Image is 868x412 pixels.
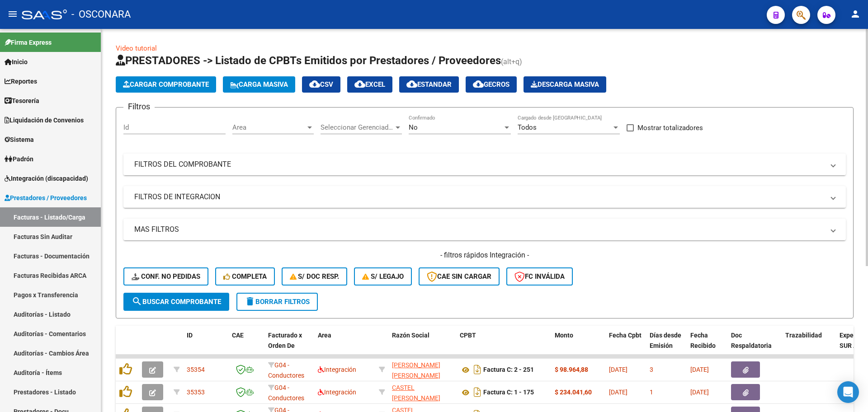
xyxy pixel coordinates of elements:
[354,267,412,286] button: S/ legajo
[268,384,306,412] span: G04 - Conductores Navales MDQ
[514,272,565,281] span: FC Inválida
[362,272,404,281] span: S/ legajo
[650,332,681,349] span: Días desde Emisión
[460,332,476,339] span: CPBT
[388,326,456,365] datatable-header-cell: Razón Social
[690,366,709,373] span: [DATE]
[690,332,716,349] span: Fecha Recibido
[228,326,264,365] datatable-header-cell: CAE
[116,76,216,93] button: Cargar Comprobante
[302,76,340,93] button: CSV
[187,389,205,396] span: 35353
[5,173,88,183] span: Integración (discapacidad)
[215,267,275,286] button: Completa
[392,383,453,402] div: 20345904205
[232,332,244,339] span: CAE
[406,80,452,89] span: Estandar
[309,80,333,89] span: CSV
[524,76,606,93] button: Descarga Masiva
[7,9,18,19] mat-icon: menu
[687,326,727,365] datatable-header-cell: Fecha Recibido
[501,57,522,66] span: (alt+q)
[472,362,483,377] i: Descargar documento
[506,267,573,286] button: FC Inválida
[609,389,627,396] span: [DATE]
[314,326,375,365] datatable-header-cell: Area
[5,76,37,86] span: Reportes
[727,326,782,365] datatable-header-cell: Doc Respaldatoria
[134,192,824,202] mat-panel-title: FILTROS DE INTEGRACION
[472,385,483,399] i: Descargar documento
[282,267,348,286] button: S/ Doc Resp.
[71,5,131,24] span: - OSCONARA
[690,389,709,396] span: [DATE]
[5,96,39,106] span: Tesorería
[551,326,605,365] datatable-header-cell: Monto
[466,76,517,93] button: Gecros
[5,135,34,145] span: Sistema
[347,76,392,93] button: EXCEL
[134,225,824,234] mat-panel-title: MAS FILTROS
[473,80,509,89] span: Gecros
[123,186,846,208] mat-expansion-panel-header: FILTROS DE INTEGRACION
[5,193,87,203] span: Prestadores / Proveedores
[123,267,208,286] button: Conf. no pedidas
[183,326,228,365] datatable-header-cell: ID
[134,159,824,169] mat-panel-title: FILTROS DEL COMPROBANTE
[785,332,822,339] span: Trazabilidad
[223,76,295,93] button: Carga Masiva
[646,326,687,365] datatable-header-cell: Días desde Emisión
[123,154,846,175] mat-expansion-panel-header: FILTROS DEL COMPROBANTE
[318,332,331,339] span: Area
[116,44,157,52] a: Video tutorial
[132,272,200,281] span: Conf. no pedidas
[236,293,318,311] button: Borrar Filtros
[230,80,288,89] span: Carga Masiva
[409,123,418,131] span: No
[782,326,836,365] datatable-header-cell: Trazabilidad
[245,298,310,306] span: Borrar Filtros
[354,79,365,89] mat-icon: cloud_download
[392,384,440,402] span: CASTEL [PERSON_NAME]
[245,296,255,307] mat-icon: delete
[609,332,642,339] span: Fecha Cpbt
[456,326,551,365] datatable-header-cell: CPBT
[473,79,484,89] mat-icon: cloud_download
[555,389,592,396] strong: $ 234.041,60
[837,381,859,403] div: Open Intercom Messenger
[518,123,537,131] span: Todos
[483,389,534,396] strong: Factura C: 1 - 175
[354,80,385,89] span: EXCEL
[850,9,861,19] mat-icon: person
[5,154,33,164] span: Padrón
[427,272,491,281] span: CAE SIN CARGAR
[264,326,314,365] datatable-header-cell: Facturado x Orden De
[5,37,52,47] span: Firma Express
[609,366,627,373] span: [DATE]
[555,332,573,339] span: Monto
[123,250,846,260] h4: - filtros rápidos Integración -
[187,366,205,373] span: 35354
[123,80,209,89] span: Cargar Comprobante
[392,361,440,379] span: [PERSON_NAME] [PERSON_NAME]
[187,332,193,339] span: ID
[321,123,394,131] span: Seleccionar Gerenciador
[605,326,646,365] datatable-header-cell: Fecha Cpbt
[309,79,320,89] mat-icon: cloud_download
[232,123,306,131] span: Area
[650,366,653,373] span: 3
[392,360,453,379] div: 27305335091
[268,361,306,389] span: G04 - Conductores Navales MDQ
[555,366,588,373] strong: $ 98.964,88
[524,76,606,93] app-download-masive: Descarga masiva de comprobantes (adjuntos)
[5,115,84,125] span: Liquidación de Convenios
[268,332,302,349] span: Facturado x Orden De
[290,272,340,281] span: S/ Doc Resp.
[731,332,772,349] span: Doc Respaldatoria
[650,389,653,396] span: 1
[399,76,459,93] button: Estandar
[419,267,500,286] button: CAE SIN CARGAR
[5,57,28,67] span: Inicio
[116,54,501,67] span: PRESTADORES -> Listado de CPBTs Emitidos por Prestadores / Proveedores
[318,366,356,373] span: Integración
